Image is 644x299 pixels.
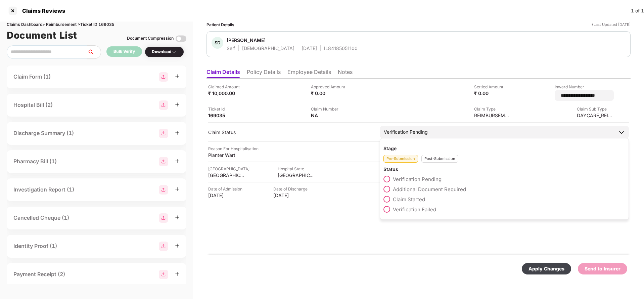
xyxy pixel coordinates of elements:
div: Claim Sub Type [577,106,614,112]
div: Self [227,45,235,51]
div: [GEOGRAPHIC_DATA] [278,172,315,178]
h1: Document List [7,28,77,43]
div: 1 of 1 [631,7,644,14]
li: Policy Details [247,69,281,78]
div: Ticket Id [208,106,245,112]
div: REIMBURSEMENT [474,112,511,119]
div: ₹ 0.00 [474,90,511,96]
img: svg+xml;base64,PHN2ZyBpZD0iR3JvdXBfMjg4MTMiIGRhdGEtbmFtZT0iR3JvdXAgMjg4MTMiIHhtbG5zPSJodHRwOi8vd3... [159,129,168,138]
span: search [87,49,101,55]
button: search [87,45,101,59]
div: Send to Insurer [585,265,620,272]
div: [DATE] [273,192,310,199]
img: svg+xml;base64,PHN2ZyBpZD0iR3JvdXBfMjg4MTMiIGRhdGEtbmFtZT0iR3JvdXAgMjg4MTMiIHhtbG5zPSJodHRwOi8vd3... [159,242,168,251]
span: plus [175,130,180,135]
div: [GEOGRAPHIC_DATA] [208,166,249,172]
div: NA [311,112,348,119]
div: Reason For Hospitalisation [208,145,259,152]
div: Bulk Verify [113,48,135,55]
div: ₹ 10,000.00 [208,90,245,96]
div: Download [152,49,177,55]
img: svg+xml;base64,PHN2ZyBpZD0iRHJvcGRvd24tMzJ4MzIiIHhtbG5zPSJodHRwOi8vd3d3LnczLm9yZy8yMDAwL3N2ZyIgd2... [172,49,177,55]
li: Notes [338,69,353,78]
div: Status [383,166,625,172]
div: Claim Status [208,129,373,135]
div: SD [212,37,223,49]
span: Claim Started [393,196,425,203]
div: ₹ 0.00 [311,90,348,96]
li: Claim Details [206,69,240,78]
div: Claim Type [474,106,511,112]
div: Planter Wart [208,152,245,158]
img: svg+xml;base64,PHN2ZyBpZD0iVG9nZ2xlLTMyeDMyIiB4bWxucz0iaHR0cDovL3d3dy53My5vcmcvMjAwMC9zdmciIHdpZH... [176,33,186,44]
div: Claim Form (1) [13,73,51,81]
img: svg+xml;base64,PHN2ZyBpZD0iR3JvdXBfMjg4MTMiIGRhdGEtbmFtZT0iR3JvdXAgMjg4MTMiIHhtbG5zPSJodHRwOi8vd3... [159,100,168,110]
div: Claims Dashboard > Reimbursement > Ticket ID 169035 [7,22,186,28]
img: svg+xml;base64,PHN2ZyBpZD0iR3JvdXBfMjg4MTMiIGRhdGEtbmFtZT0iR3JvdXAgMjg4MTMiIHhtbG5zPSJodHRwOi8vd3... [159,72,168,82]
span: Additional Document Required [393,186,466,193]
span: plus [175,159,180,163]
div: Post-Submission [421,155,458,163]
div: Inward Number [555,84,614,90]
img: downArrowIcon [618,129,625,136]
img: svg+xml;base64,PHN2ZyBpZD0iR3JvdXBfMjg4MTMiIGRhdGEtbmFtZT0iR3JvdXAgMjg4MTMiIHhtbG5zPSJodHRwOi8vd3... [159,157,168,166]
div: Hospital Bill (2) [13,101,53,109]
img: svg+xml;base64,PHN2ZyBpZD0iR3JvdXBfMjg4MTMiIGRhdGEtbmFtZT0iR3JvdXAgMjg4MTMiIHhtbG5zPSJodHRwOi8vd3... [159,213,168,223]
div: Discharge Summary (1) [13,129,74,137]
div: Approved Amount [311,84,348,90]
div: *Last Updated [DATE] [591,22,631,28]
div: DAYCARE_REIMBURSEMENT [577,112,614,119]
div: Apply Changes [528,265,564,272]
div: Claimed Amount [208,84,245,90]
div: Pre-Submission [383,155,418,163]
div: Investigation Report (1) [13,185,74,194]
span: Verification Pending [393,176,442,182]
div: Verification Pending [384,128,428,136]
div: Settled Amount [474,84,511,90]
div: Date of Discharge [273,186,310,192]
span: plus [175,74,180,79]
div: Claims Reviews [18,7,65,14]
div: Payment Receipt (2) [13,270,65,279]
div: Hospital State [278,166,315,172]
span: plus [175,215,180,220]
div: Cancelled Cheque (1) [13,214,69,222]
div: Date of Admission [208,186,245,192]
div: [DEMOGRAPHIC_DATA] [242,45,294,51]
div: [DATE] [208,192,245,199]
span: plus [175,102,180,107]
li: Employee Details [287,69,331,78]
div: [PERSON_NAME] [227,37,266,43]
div: [GEOGRAPHIC_DATA] [208,172,245,178]
span: plus [175,243,180,248]
div: 169035 [208,112,245,119]
span: plus [175,187,180,191]
div: IL84185051100 [324,45,358,51]
div: Document Compression [127,35,174,42]
div: Pharmacy Bill (1) [13,157,57,166]
div: Identity Proof (1) [13,242,57,250]
img: svg+xml;base64,PHN2ZyBpZD0iR3JvdXBfMjg4MTMiIGRhdGEtbmFtZT0iR3JvdXAgMjg4MTMiIHhtbG5zPSJodHRwOi8vd3... [159,185,168,195]
span: plus [175,271,180,276]
div: Stage [383,145,625,152]
div: [DATE] [302,45,317,51]
div: Claim Number [311,106,348,112]
div: Patient Details [206,22,234,28]
span: Verification Failed [393,206,436,213]
img: svg+xml;base64,PHN2ZyBpZD0iR3JvdXBfMjg4MTMiIGRhdGEtbmFtZT0iR3JvdXAgMjg4MTMiIHhtbG5zPSJodHRwOi8vd3... [159,270,168,279]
